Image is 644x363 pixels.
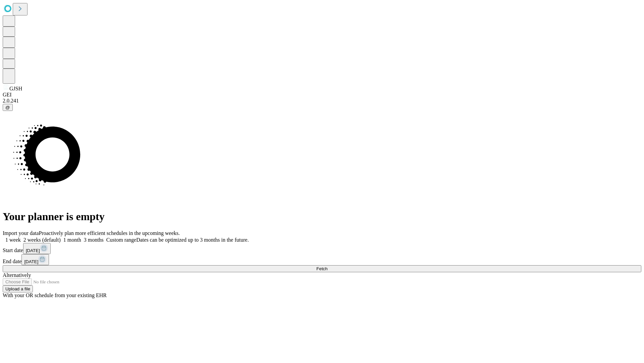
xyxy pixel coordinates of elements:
span: 3 months [84,237,104,243]
span: 1 week [5,237,21,243]
span: @ [5,105,10,110]
span: With your OR schedule from your existing EHR [3,292,107,298]
button: Upload a file [3,285,33,292]
span: [DATE] [26,248,40,253]
span: Alternatively [3,272,31,278]
span: Custom range [106,237,136,243]
span: 1 month [63,237,81,243]
span: Import your data [3,230,39,236]
button: [DATE] [23,243,51,254]
div: 2.0.241 [3,98,641,104]
h1: Your planner is empty [3,210,641,223]
button: @ [3,104,13,111]
span: GJSH [9,86,22,91]
button: Fetch [3,265,641,272]
span: [DATE] [24,259,38,264]
button: [DATE] [21,254,49,265]
span: Proactively plan more efficient schedules in the upcoming weeks. [39,230,180,236]
div: Start date [3,243,641,254]
div: GEI [3,92,641,98]
span: 2 weeks (default) [23,237,61,243]
div: End date [3,254,641,265]
span: Fetch [316,266,327,271]
span: Dates can be optimized up to 3 months in the future. [136,237,249,243]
